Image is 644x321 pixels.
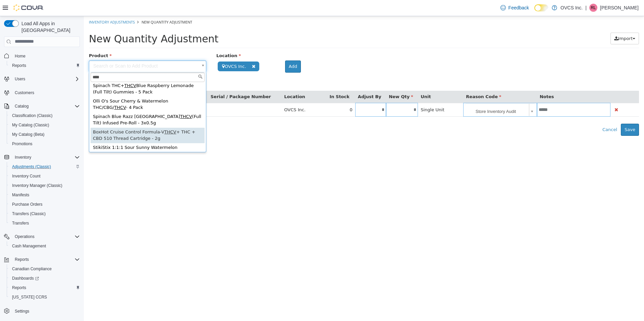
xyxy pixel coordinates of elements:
[7,264,83,274] button: Canadian Compliance
[12,233,37,241] button: Operations
[12,52,80,60] span: Home
[9,284,29,292] a: Reports
[7,181,83,190] button: Inventory Manager (Classic)
[12,294,47,300] span: [US_STATE] CCRS
[9,121,80,129] span: My Catalog (Classic)
[7,139,83,149] button: Promotions
[9,130,47,138] a: My Catalog (Beta)
[12,141,33,147] span: Promotions
[12,153,80,161] span: Inventory
[7,120,83,130] button: My Catalog (Classic)
[9,121,52,129] a: My Catalog (Classic)
[591,4,596,12] span: RL
[12,89,37,97] a: Customers
[7,65,121,81] div: Spinach THC+ Blue Raspberry Lemonade (Full Tilt) Gummies - 5 Pack
[15,90,34,95] span: Customers
[7,218,83,228] button: Transfers
[7,111,83,120] button: Classification (Classic)
[9,130,80,138] span: My Catalog (Beta)
[9,284,80,292] span: Reports
[15,309,29,314] span: Settings
[9,191,32,199] a: Manifests
[12,113,53,118] span: Classification (Classic)
[9,112,80,120] span: Classification (Classic)
[7,200,83,209] button: Purchase Orders
[12,255,32,264] button: Reports
[7,171,83,181] button: Inventory Count
[1,88,83,97] button: Customers
[12,153,34,161] button: Inventory
[9,140,35,148] a: Promotions
[12,243,46,249] span: Cash Management
[9,242,80,250] span: Cash Management
[12,307,80,315] span: Settings
[9,172,43,180] a: Inventory Count
[9,163,54,171] a: Adjustments (Classic)
[7,127,121,143] div: StikiStix 1:1:1 Sour Sunny Watermelon Lemonade /CBC/THC - 1 Pack
[96,98,108,103] span: THCV
[12,307,32,315] a: Settings
[9,172,80,180] span: Inventory Count
[12,266,52,272] span: Canadian Compliance
[12,63,26,68] span: Reports
[9,182,80,190] span: Inventory Manager (Classic)
[9,200,80,208] span: Purchase Orders
[1,74,83,84] button: Users
[9,112,55,120] a: Classification (Classic)
[9,210,48,218] a: Transfers (Classic)
[7,96,121,112] div: Spinach Blue Razz [GEOGRAPHIC_DATA] (Full Tilt) Infused Pre-Roll - 3x0.5g
[9,191,80,199] span: Manifests
[9,182,65,190] a: Inventory Manager (Classic)
[7,81,121,96] div: Olli O's Sour Cherry & Watermelon THC/CBG/ - 4 Pack
[589,4,597,12] div: Ryan Labelle
[9,265,80,273] span: Canadian Compliance
[12,202,43,207] span: Purchase Orders
[12,255,80,264] span: Reports
[12,132,45,137] span: My Catalog (Beta)
[15,155,31,160] span: Inventory
[7,190,83,200] button: Manifests
[12,75,80,83] span: Users
[12,183,62,188] span: Inventory Manager (Classic)
[12,233,80,241] span: Operations
[15,104,29,109] span: Catalog
[12,164,51,169] span: Adjustments (Classic)
[12,88,80,97] span: Customers
[560,4,583,12] p: OVCS Inc.
[13,4,44,11] img: Cova
[9,62,29,70] a: Reports
[9,265,54,273] a: Canadian Compliance
[1,153,83,162] button: Inventory
[19,20,80,34] span: Load All Apps in [GEOGRAPHIC_DATA]
[12,102,31,110] button: Catalog
[9,210,80,218] span: Transfers (Classic)
[15,257,29,262] span: Reports
[498,1,532,14] a: Feedback
[534,4,548,11] input: Dark Mode
[7,162,83,171] button: Adjustments (Classic)
[9,62,80,70] span: Reports
[9,274,42,282] a: Dashboards
[7,61,83,70] button: Reports
[9,274,80,282] span: Dashboards
[7,112,121,127] div: BoxHot Cruise Control Formula-V + THC + CBD 510 Thread Cartridge - 2g
[9,163,80,171] span: Adjustments (Classic)
[12,285,26,290] span: Reports
[15,53,25,59] span: Home
[12,276,39,281] span: Dashboards
[12,211,46,216] span: Transfers (Classic)
[41,67,53,72] span: THCV
[7,283,83,292] button: Reports
[12,173,41,179] span: Inventory Count
[30,89,42,94] span: THCV
[1,255,83,264] button: Reports
[12,220,29,226] span: Transfers
[80,113,93,118] span: THCV
[1,102,83,111] button: Catalog
[7,209,83,218] button: Transfers (Classic)
[1,51,83,61] button: Home
[12,52,28,60] a: Home
[508,4,529,11] span: Feedback
[9,200,45,208] a: Purchase Orders
[1,232,83,241] button: Operations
